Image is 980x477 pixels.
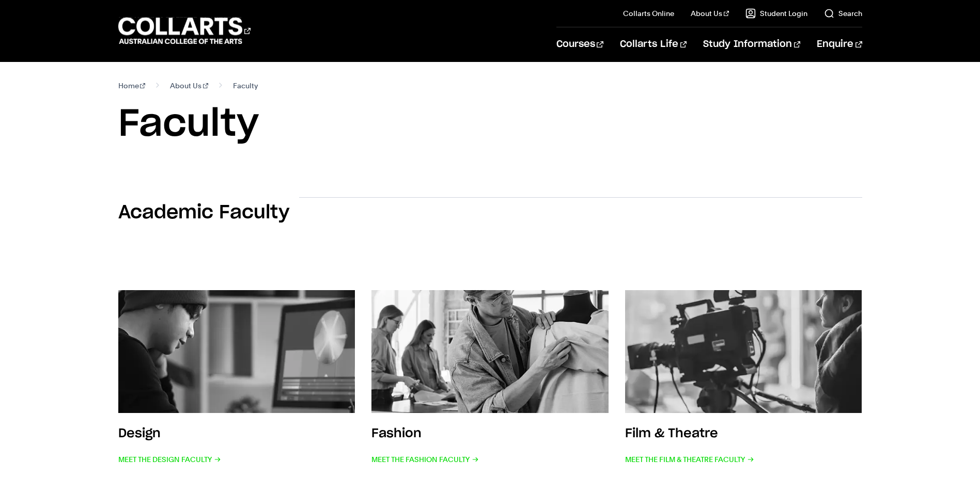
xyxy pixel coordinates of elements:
span: Faculty [233,78,258,93]
span: Meet the Design Faculty [118,452,221,467]
a: Fashion Meet the Fashion Faculty [371,290,609,467]
a: Collarts Life [620,27,687,61]
h3: Design [118,427,161,440]
a: Enquire [817,27,862,61]
a: Study Information [703,27,800,61]
span: Meet the Film & Theatre Faculty [625,452,754,467]
a: Courses [556,27,603,61]
div: Go to homepage [118,16,251,45]
a: Student Login [745,8,807,19]
h1: Faculty [118,101,862,148]
span: Meet the Fashion Faculty [371,452,479,467]
a: Search [824,8,862,19]
h3: Film & Theatre [625,427,718,440]
h3: Fashion [371,427,422,440]
a: About Us [691,8,729,19]
a: Design Meet the Design Faculty [118,290,355,467]
a: Collarts Online [623,8,674,19]
h2: Academic Faculty [118,201,289,224]
a: Film & Theatre Meet the Film & Theatre Faculty [625,290,862,467]
a: About Us [170,78,208,93]
a: Home [118,78,146,93]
